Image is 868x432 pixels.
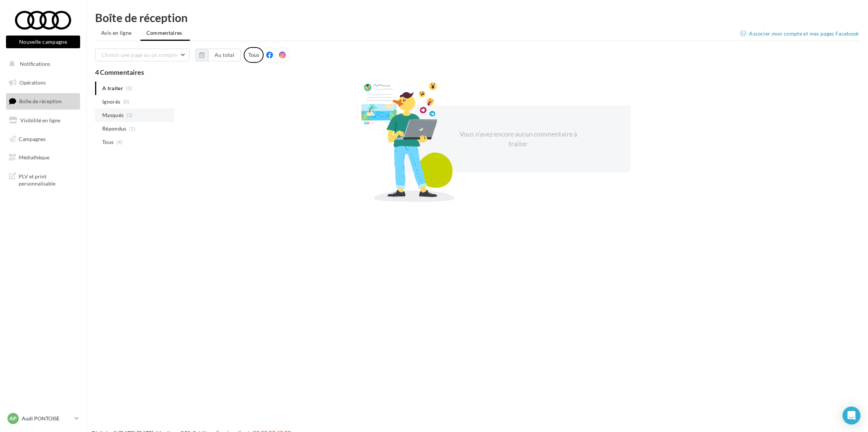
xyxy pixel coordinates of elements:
[19,171,77,187] span: PLV et print personnalisable
[101,29,132,37] span: Avis en ligne
[740,29,859,38] a: Associer mon compte et mes pages Facebook
[95,49,189,61] button: Choisir une page ou un compte
[20,117,60,123] span: Visibilité en ligne
[95,12,859,23] div: Boîte de réception
[10,415,17,422] span: AP
[4,168,82,190] a: PLV et print personnalisable
[101,52,177,58] span: Choisir une page ou un compte
[454,129,583,148] div: Vous n'avez encore aucun commentaire à traiter
[129,126,136,132] span: (1)
[4,56,79,72] button: Notifications
[19,98,62,104] span: Boîte de réception
[6,411,80,426] a: AP Audi PONTOISE
[102,111,124,119] span: Masqués
[843,407,861,425] div: Open Intercom Messenger
[22,415,72,422] p: Audi PONTOISE
[195,49,241,61] button: Au total
[208,49,241,61] button: Au total
[102,125,127,132] span: Répondus
[19,79,46,86] span: Opérations
[4,150,82,165] a: Médiathèque
[20,61,50,67] span: Notifications
[4,113,82,128] a: Visibilité en ligne
[19,135,46,142] span: Campagnes
[19,154,49,160] span: Médiathèque
[4,131,82,147] a: Campagnes
[102,98,120,105] span: Ignorés
[4,93,82,109] a: Boîte de réception
[4,75,82,91] a: Opérations
[127,112,133,118] span: (3)
[6,36,80,48] button: Nouvelle campagne
[95,69,859,76] div: 4 Commentaires
[244,47,264,63] div: Tous
[102,138,113,146] span: Tous
[116,139,123,145] span: (4)
[123,99,130,105] span: (0)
